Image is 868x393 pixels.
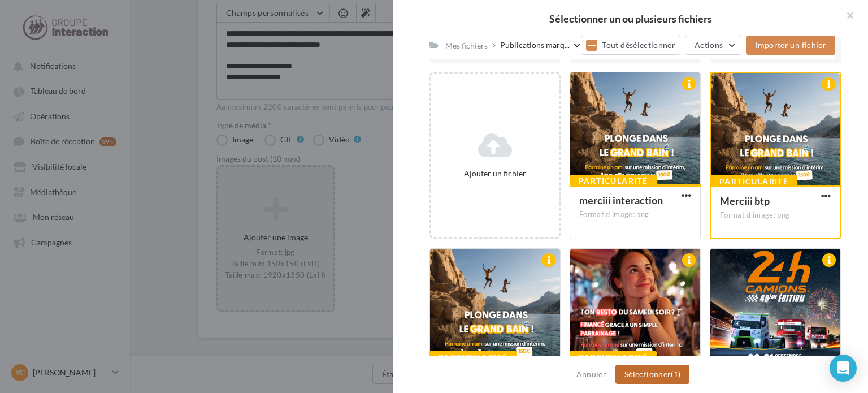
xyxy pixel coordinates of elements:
[572,368,611,381] button: Annuler
[570,351,657,364] div: Particularité
[579,210,691,220] div: Format d'image: png
[755,40,826,50] span: Importer un fichier
[720,195,770,207] span: Merciii btp
[710,175,797,188] div: Particularité
[695,40,723,50] span: Actions
[685,36,741,55] button: Actions
[445,40,488,51] div: Mes fichiers
[436,168,554,179] div: Ajouter un fichier
[581,36,680,55] button: Tout désélectionner
[429,351,517,364] div: Particularité
[746,36,835,55] button: Importer un fichier
[411,14,850,24] h2: Sélectionner un ou plusieurs fichiers
[579,194,663,206] span: merciii interaction
[500,40,570,51] span: Publications marq...
[671,369,680,379] span: (1)
[615,365,689,384] button: Sélectionner(1)
[830,355,857,382] div: Open Intercom Messenger
[570,175,657,187] div: Particularité
[720,210,831,221] div: Format d'image: png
